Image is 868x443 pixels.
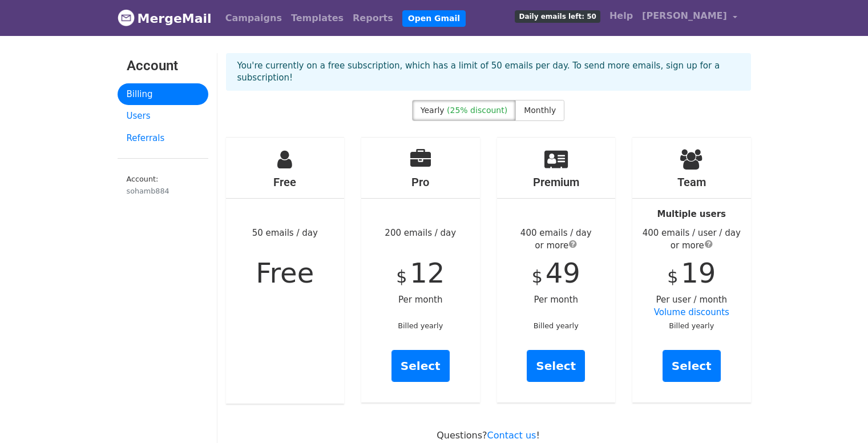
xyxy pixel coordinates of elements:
[534,321,579,330] small: Billed yearly
[527,350,585,382] a: Select
[681,257,716,289] span: 19
[532,267,543,287] span: $
[657,209,726,219] strong: Multiple users
[632,227,751,252] div: 400 emails / user / day or more
[396,267,407,287] span: $
[127,186,199,196] div: sohamb884
[398,321,443,330] small: Billed yearly
[510,5,604,27] a: Daily emails left: 50
[447,106,507,115] span: (25% discount)
[118,6,212,30] a: MergeMail
[632,138,751,402] div: Per user / month
[669,321,714,330] small: Billed yearly
[226,175,345,189] h4: Free
[497,138,616,402] div: Per month
[421,106,445,115] span: Yearly
[118,105,208,127] a: Users
[637,5,741,31] a: [PERSON_NAME]
[654,307,729,317] a: Volume discounts
[515,10,600,23] span: Daily emails left: 50
[402,10,466,27] a: Open Gmail
[524,106,556,115] span: Monthly
[361,138,480,402] div: 200 emails / day Per month
[605,5,637,27] a: Help
[632,175,751,189] h4: Team
[237,60,740,84] p: You're currently on a free subscription, which has a limit of 50 emails per day. To send more ema...
[487,430,536,441] a: Contact us
[226,429,751,441] p: Questions? !
[118,83,208,106] a: Billing
[286,7,348,30] a: Templates
[410,257,445,289] span: 12
[127,58,199,74] h3: Account
[667,267,678,287] span: $
[348,7,398,30] a: Reports
[546,257,580,289] span: 49
[226,138,345,404] div: 50 emails / day
[642,9,727,23] span: [PERSON_NAME]
[361,175,480,189] h4: Pro
[118,127,208,150] a: Referrals
[497,175,616,189] h4: Premium
[497,227,616,252] div: 400 emails / day or more
[663,350,721,382] a: Select
[118,9,135,26] img: MergeMail logo
[221,7,286,30] a: Campaigns
[256,257,314,289] span: Free
[391,350,450,382] a: Select
[127,175,199,196] small: Account:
